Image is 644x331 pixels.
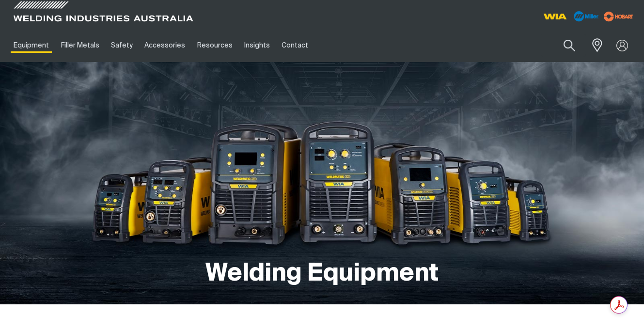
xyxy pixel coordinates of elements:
a: Accessories [139,29,191,62]
img: miller [601,9,636,24]
a: Safety [105,29,139,62]
input: Product name or item number... [541,34,586,57]
a: Resources [191,29,238,62]
nav: Main [8,29,479,62]
a: Equipment [8,29,55,62]
a: Filler Metals [55,29,105,62]
button: Search products [553,34,586,57]
a: Insights [238,29,276,62]
h1: Welding Equipment [205,258,439,290]
a: Contact [276,29,314,62]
